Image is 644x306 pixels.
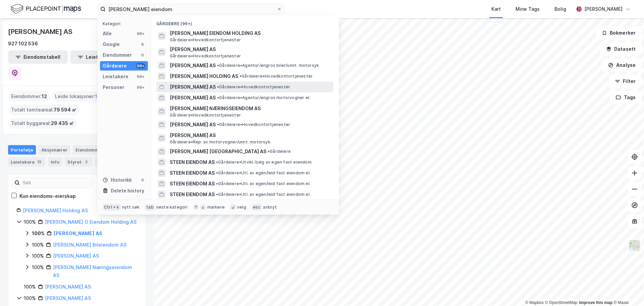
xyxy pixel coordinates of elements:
[170,131,331,139] span: [PERSON_NAME] AS
[170,37,241,43] span: Gårdeiere • Hovedkontortjenester
[53,242,126,248] a: [PERSON_NAME] Bileiendom AS
[170,113,241,118] span: Gårdeiere • Hovedkontortjenester
[103,51,132,59] div: Eiendommer
[103,21,148,26] div: Kategori
[609,75,641,88] button: Filter
[52,91,100,102] div: Leide lokasjoner :
[170,72,238,80] span: [PERSON_NAME] HOLDING AS
[217,84,219,89] span: •
[151,16,339,28] div: Gårdeiere (99+)
[516,5,540,13] div: Mine Tags
[19,192,76,200] div: Kun eiendoms-eierskap
[217,84,290,90] span: Gårdeiere • Hovedkontortjenester
[170,29,331,37] span: [PERSON_NAME] EIENDOM HOLDING AS
[217,95,310,100] span: Gårdeiere • Agentur/engros motorvogner el.
[136,63,145,69] div: 99+
[263,205,277,210] div: avbryt
[217,63,219,68] span: •
[70,50,130,64] button: Leietakertabell
[95,157,144,167] div: Transaksjoner
[140,52,145,58] div: 0
[65,157,92,167] div: Styret
[36,159,43,165] div: 13
[602,58,641,72] button: Analyse
[207,205,225,210] div: markere
[579,300,612,305] a: Improve this map
[136,74,145,79] div: 99+
[8,91,50,102] div: Eiendommer :
[268,149,270,154] span: •
[610,274,644,306] iframe: Chat Widget
[140,177,145,183] div: 0
[103,40,120,48] div: Google
[216,160,218,165] span: •
[268,149,291,154] span: Gårdeiere
[11,3,81,15] img: logo.f888ab2527a4732fd821a326f86c7f29.svg
[216,170,311,176] span: Gårdeiere • Utl. av egen/leid fast eiendom el.
[54,230,102,236] a: [PERSON_NAME] AS
[525,300,544,305] a: Mapbox
[8,40,38,48] div: 927 102 536
[45,284,91,290] a: [PERSON_NAME] AS
[8,104,79,115] div: Totalt tomteareal :
[54,106,76,114] span: 79 594 ㎡
[170,147,266,156] span: [PERSON_NAME] [GEOGRAPHIC_DATA] AS
[42,92,47,100] span: 12
[24,218,36,226] div: 100%
[20,178,93,188] input: Søk
[216,160,312,165] span: Gårdeiere • Utvikl./salg av egen fast eiendom
[103,30,112,38] div: Alle
[596,26,641,40] button: Bokmerker
[584,5,623,13] div: [PERSON_NAME]
[170,61,216,70] span: [PERSON_NAME] AS
[216,181,311,186] span: Gårdeiere • Utl. av egen/leid fast eiendom el.
[8,50,68,64] button: Eiendomstabell
[103,176,132,184] div: Historikk
[610,274,644,306] div: Kontrollprogram for chat
[122,205,140,210] div: nytt søk
[106,4,277,14] input: Søk på adresse, matrikkel, gårdeiere, leietakere eller personer
[610,91,641,104] button: Tags
[628,239,641,252] img: Z
[170,190,215,199] span: STEEN EIENDOM AS
[554,5,566,13] div: Bolig
[545,300,578,305] a: OpenStreetMap
[24,294,36,302] div: 100%
[217,122,219,127] span: •
[32,263,44,271] div: 100%
[170,139,271,145] span: Gårdeiere • Rep. av motorvogner/unnt. motorsyk.
[32,252,44,260] div: 100%
[170,180,215,188] span: STEEN EIENDOM AS
[53,264,132,278] a: [PERSON_NAME] Næringseiendom AS
[45,295,91,301] a: [PERSON_NAME] AS
[170,94,216,102] span: [PERSON_NAME] AS
[491,5,501,13] div: Kart
[239,74,313,79] span: Gårdeiere • Hovedkontortjenester
[32,241,44,249] div: 100%
[216,192,218,197] span: •
[170,45,331,53] span: [PERSON_NAME] AS
[53,253,99,259] a: [PERSON_NAME] AS
[103,204,121,211] div: Ctrl + k
[217,95,219,100] span: •
[8,118,76,129] div: Totalt byggareal :
[103,73,128,81] div: Leietakere
[136,31,145,36] div: 99+
[170,53,241,59] span: Gårdeiere • Hovedkontortjenester
[83,159,90,165] div: 2
[216,170,218,175] span: •
[217,63,319,68] span: Gårdeiere • Agentur/engros biler/unnt. motorsyk
[39,145,70,155] div: Aksjonærer
[237,205,246,210] div: velg
[73,145,114,155] div: Eiendommer
[136,85,145,90] div: 99+
[170,104,331,113] span: [PERSON_NAME] NÆRINGSEIENDOM AS
[600,42,641,56] button: Datasett
[103,83,124,91] div: Personer
[45,219,137,225] a: [PERSON_NAME] O Eiendom Holding AS
[170,158,215,166] span: STEEN EIENDOM AS
[145,204,155,211] div: tab
[217,122,290,127] span: Gårdeiere • Hovedkontortjenester
[252,204,262,211] div: esc
[8,157,45,167] div: Leietakere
